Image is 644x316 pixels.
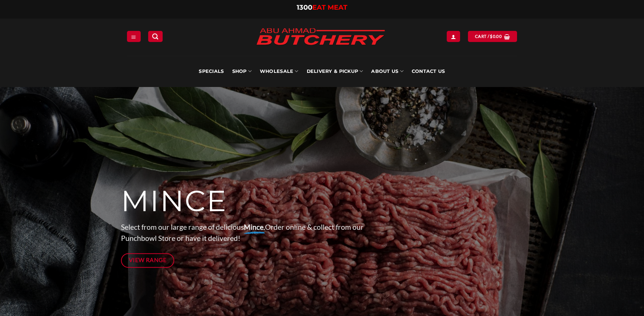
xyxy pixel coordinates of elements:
a: About Us [371,56,403,87]
a: View cart [468,31,517,42]
bdi: 0.00 [490,34,502,39]
span: Cart / [475,33,502,40]
a: 1300EAT MEAT [297,3,347,12]
a: Search [148,31,162,42]
a: Wholesale [260,56,299,87]
span: EAT MEAT [312,3,347,12]
span: MINCE [121,183,227,219]
span: Select from our large range of delicious Order online & collect from our Punchbowl Store or have ... [121,223,364,243]
span: $ [490,33,492,40]
a: Login [447,31,460,42]
a: View Range [121,253,174,268]
span: 1300 [297,3,312,12]
span: View Range [129,255,167,265]
strong: Mince. [244,223,265,231]
img: Abu Ahmad Butchery [250,23,391,51]
a: SHOP [232,56,252,87]
a: Delivery & Pickup [307,56,363,87]
a: Contact Us [412,56,445,87]
a: Menu [127,31,140,42]
a: Specials [199,56,224,87]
